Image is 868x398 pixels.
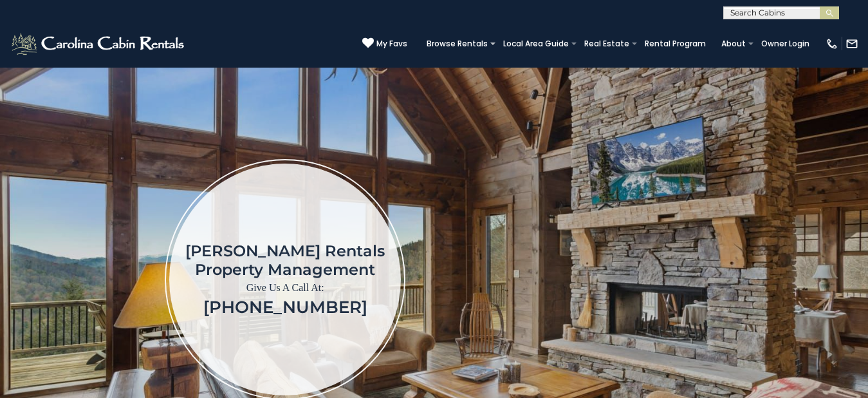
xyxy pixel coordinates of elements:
[638,35,712,53] a: Rental Program
[420,35,494,53] a: Browse Rentals
[845,37,858,50] img: mail-regular-white.png
[497,35,575,53] a: Local Area Guide
[10,31,188,57] img: White-1-2.png
[362,37,407,50] a: My Favs
[826,37,838,50] img: phone-regular-white.png
[185,279,385,297] p: Give Us A Call At:
[755,35,816,53] a: Owner Login
[715,35,752,53] a: About
[578,35,636,53] a: Real Estate
[185,242,385,279] h1: [PERSON_NAME] Rentals Property Management
[203,297,367,317] a: [PHONE_NUMBER]
[376,38,407,50] span: My Favs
